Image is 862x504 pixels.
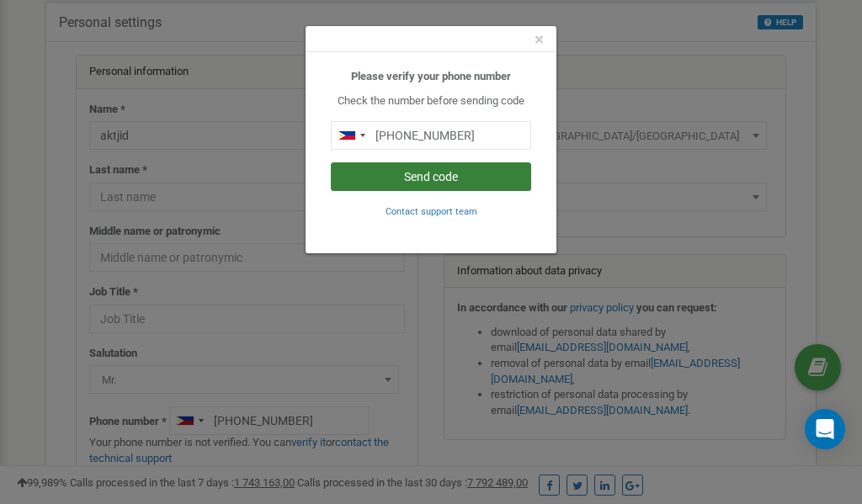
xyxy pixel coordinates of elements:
[535,29,544,50] span: ×
[332,122,370,149] div: Telephone country code
[331,121,531,150] input: 0905 123 4567
[351,70,511,82] b: Please verify your phone number
[331,93,531,109] p: Check the number before sending code
[331,162,531,191] button: Send code
[386,204,477,217] a: Contact support team
[535,31,544,49] button: Close
[805,409,845,449] div: Open Intercom Messenger
[386,206,477,217] small: Contact support team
